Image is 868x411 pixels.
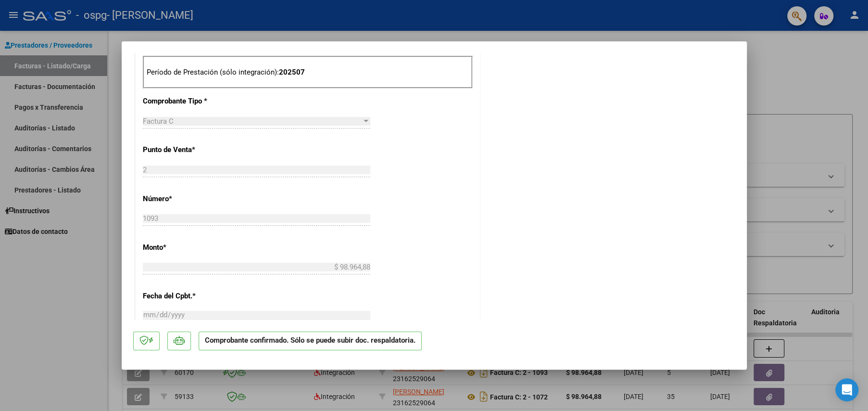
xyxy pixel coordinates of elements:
[147,67,469,78] p: Período de Prestación (sólo integración):
[143,117,174,126] span: Factura C
[835,378,858,401] div: Open Intercom Messenger
[143,193,242,205] p: Número
[143,291,242,302] p: Fecha del Cpbt.
[143,96,242,107] p: Comprobante Tipo *
[279,68,305,77] strong: 202507
[143,242,242,253] p: Monto
[199,332,422,350] p: Comprobante confirmado. Sólo se puede subir doc. respaldatoria.
[143,144,242,155] p: Punto de Venta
